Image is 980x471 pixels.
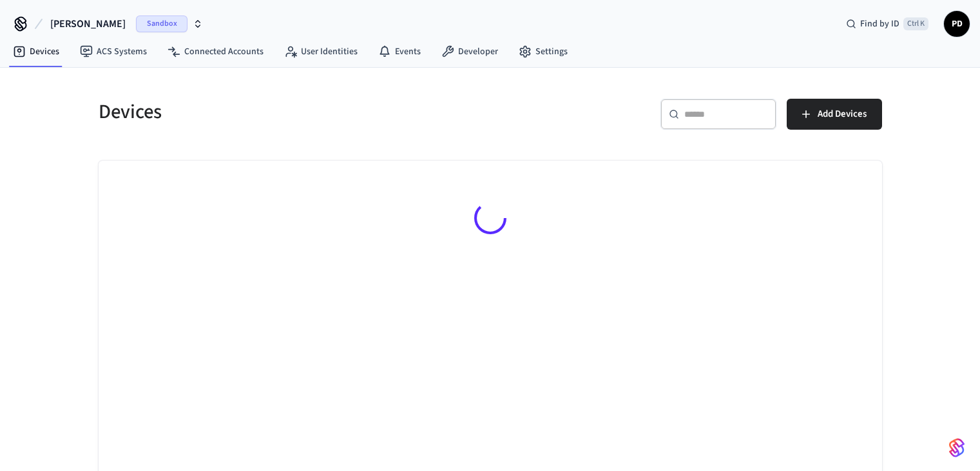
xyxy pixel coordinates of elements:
a: Developer [431,40,508,63]
span: Add Devices [818,106,867,123]
a: Settings [508,40,578,63]
a: Devices [3,40,70,63]
a: Events [368,40,431,63]
a: ACS Systems [70,40,157,63]
button: PD [944,11,970,37]
span: Find by ID [860,17,899,30]
span: PD [945,12,968,35]
span: [PERSON_NAME] [50,16,126,32]
span: Sandbox [136,15,187,32]
img: SeamLogoGradient.69752ec5.svg [949,437,965,458]
a: Connected Accounts [157,40,274,63]
span: Ctrl K [903,17,928,30]
div: Find by IDCtrl K [836,12,939,35]
h5: Devices [99,99,483,125]
a: User Identities [274,40,368,63]
button: Add Devices [787,99,882,130]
